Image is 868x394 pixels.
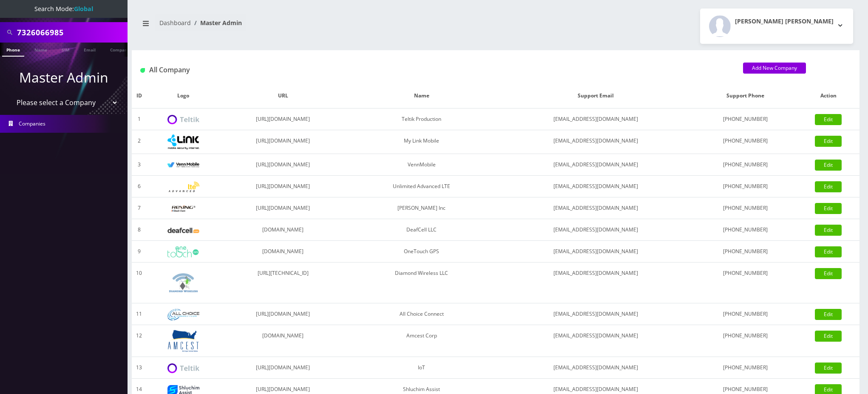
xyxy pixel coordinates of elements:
[346,303,497,325] td: All Choice Connect
[132,83,146,108] th: ID
[497,357,694,379] td: [EMAIL_ADDRESS][DOMAIN_NAME]
[132,263,146,303] td: 10
[815,225,842,236] a: Edit
[74,5,93,13] strong: Global
[167,205,199,213] img: Rexing Inc
[167,309,199,320] img: All Choice Connect
[815,114,842,125] a: Edit
[497,83,694,108] th: Support Email
[346,154,497,176] td: VennMobile
[700,9,853,44] button: [PERSON_NAME] [PERSON_NAME]
[220,176,346,197] td: [URL][DOMAIN_NAME]
[140,68,145,73] img: All Company
[167,329,199,352] img: Amcest Corp
[694,197,797,219] td: [PHONE_NUMBER]
[497,241,694,263] td: [EMAIL_ADDRESS][DOMAIN_NAME]
[815,363,842,374] a: Edit
[220,357,346,379] td: [URL][DOMAIN_NAME]
[694,83,797,108] th: Support Phone
[346,263,497,303] td: Diamond Wireless LLC
[694,303,797,325] td: [PHONE_NUMBER]
[132,303,146,325] td: 11
[220,83,346,108] th: URL
[132,325,146,357] td: 12
[497,154,694,176] td: [EMAIL_ADDRESS][DOMAIN_NAME]
[220,154,346,176] td: [URL][DOMAIN_NAME]
[79,43,100,56] a: Email
[132,197,146,219] td: 7
[34,5,93,13] span: Search Mode:
[167,228,199,233] img: DeafCell LLC
[815,268,842,279] a: Edit
[106,43,134,56] a: Company
[2,43,24,57] a: Phone
[132,154,146,176] td: 3
[815,309,842,320] a: Edit
[220,303,346,325] td: [URL][DOMAIN_NAME]
[815,203,842,214] a: Edit
[743,63,806,74] a: Add New Company
[694,263,797,303] td: [PHONE_NUMBER]
[167,115,199,125] img: Teltik Production
[220,130,346,154] td: [URL][DOMAIN_NAME]
[346,176,497,197] td: Unlimited Advanced LTE
[815,331,842,342] a: Edit
[497,176,694,197] td: [EMAIL_ADDRESS][DOMAIN_NAME]
[138,14,489,38] nav: breadcrumb
[346,325,497,357] td: Amcest Corp
[497,108,694,130] td: [EMAIL_ADDRESS][DOMAIN_NAME]
[694,108,797,130] td: [PHONE_NUMBER]
[191,18,242,27] li: Master Admin
[220,325,346,357] td: [DOMAIN_NAME]
[815,181,842,192] a: Edit
[220,197,346,219] td: [URL][DOMAIN_NAME]
[694,219,797,241] td: [PHONE_NUMBER]
[497,197,694,219] td: [EMAIL_ADDRESS][DOMAIN_NAME]
[797,83,859,108] th: Action
[497,263,694,303] td: [EMAIL_ADDRESS][DOMAIN_NAME]
[167,134,199,149] img: My Link Mobile
[694,241,797,263] td: [PHONE_NUMBER]
[815,246,842,257] a: Edit
[346,83,497,108] th: Name
[132,176,146,197] td: 6
[346,197,497,219] td: [PERSON_NAME] Inc
[735,18,834,25] h2: [PERSON_NAME] [PERSON_NAME]
[159,19,191,27] a: Dashboard
[17,24,125,40] input: Search All Companies
[497,130,694,154] td: [EMAIL_ADDRESS][DOMAIN_NAME]
[132,357,146,379] td: 13
[220,263,346,303] td: [URL][TECHNICAL_ID]
[167,363,199,373] img: IoT
[220,108,346,130] td: [URL][DOMAIN_NAME]
[167,246,199,257] img: OneTouch GPS
[132,219,146,241] td: 8
[167,182,199,192] img: Unlimited Advanced LTE
[497,325,694,357] td: [EMAIL_ADDRESS][DOMAIN_NAME]
[815,136,842,147] a: Edit
[167,267,199,299] img: Diamond Wireless LLC
[140,66,730,74] h1: All Company
[346,130,497,154] td: My Link Mobile
[815,160,842,171] a: Edit
[19,120,45,127] span: Companies
[30,43,51,56] a: Name
[132,241,146,263] td: 9
[346,241,497,263] td: OneTouch GPS
[346,357,497,379] td: IoT
[497,219,694,241] td: [EMAIL_ADDRESS][DOMAIN_NAME]
[694,176,797,197] td: [PHONE_NUMBER]
[167,162,199,168] img: VennMobile
[694,154,797,176] td: [PHONE_NUMBER]
[694,325,797,357] td: [PHONE_NUMBER]
[220,241,346,263] td: [DOMAIN_NAME]
[146,83,220,108] th: Logo
[132,108,146,130] td: 1
[132,130,146,154] td: 2
[346,108,497,130] td: Teltik Production
[694,357,797,379] td: [PHONE_NUMBER]
[694,130,797,154] td: [PHONE_NUMBER]
[497,303,694,325] td: [EMAIL_ADDRESS][DOMAIN_NAME]
[346,219,497,241] td: DeafCell LLC
[220,219,346,241] td: [DOMAIN_NAME]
